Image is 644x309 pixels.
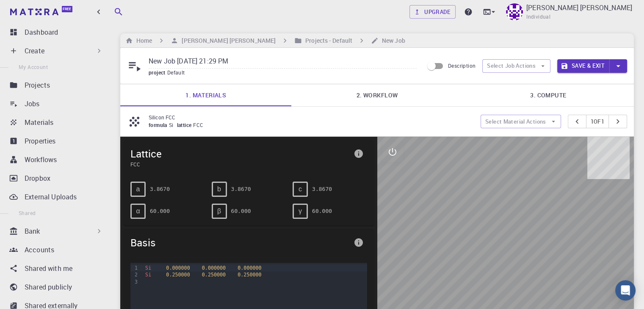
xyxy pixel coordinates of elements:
a: Upgrade [409,5,456,19]
span: γ [299,207,302,215]
h6: Home [133,36,152,45]
a: Materials [7,114,107,131]
p: Accounts [25,245,54,255]
span: Individual [526,13,550,21]
span: 0.000000 [238,265,261,271]
span: Basis [130,236,350,249]
a: Accounts [7,241,107,258]
span: Shared [19,210,36,216]
h6: Projects - Default [302,36,352,45]
button: info [350,234,367,251]
a: 1. Materials [120,84,291,106]
p: Shared publicly [25,282,72,292]
button: 1of1 [586,115,609,128]
span: Si [145,265,151,271]
span: Support [17,6,47,14]
span: Si [145,272,151,278]
button: Save & Exit [557,59,609,73]
a: Shared publicly [7,279,107,295]
span: My Account [19,63,48,70]
pre: 60.000 [150,204,170,218]
a: 2. Workflow [291,84,462,106]
span: FCC [130,160,350,168]
span: formula [149,121,169,128]
span: 0.250000 [238,272,261,278]
span: 0.000000 [166,265,190,271]
p: [PERSON_NAME] [PERSON_NAME] [526,3,632,13]
span: Description [448,62,475,69]
a: Jobs [7,95,107,112]
p: Shared with me [25,263,72,273]
div: Bank [7,223,107,240]
a: Dashboard [7,24,107,41]
pre: 3.8670 [312,182,332,196]
span: Free [63,7,71,11]
a: Free [8,5,76,19]
p: External Uploads [25,192,77,202]
div: Open Intercom Messenger [615,280,636,301]
a: External Uploads [7,188,107,205]
nav: breadcrumb [124,36,407,45]
span: Default [167,69,188,76]
p: Projects [25,80,50,90]
span: Lattice [130,147,350,160]
button: info [350,145,367,162]
pre: 60.000 [312,204,332,218]
pre: 3.8670 [150,182,170,196]
span: β [217,207,221,215]
span: α [136,207,140,215]
p: Materials [25,117,53,127]
span: lattice [177,121,193,128]
a: 3. Compute [463,84,634,106]
a: Dropbox [7,170,107,187]
p: Create [25,46,44,56]
span: 0.000000 [202,265,226,271]
span: Si [169,121,177,128]
div: 2 [130,271,139,278]
span: project [149,69,167,76]
img: logo [10,8,58,15]
img: Shaik Hussain Basha [506,3,523,20]
a: Workflows [7,151,107,168]
p: Workflows [25,154,57,165]
p: Bank [25,226,40,236]
a: Shared with me [7,260,107,277]
pre: 3.8670 [231,182,251,196]
button: Select Job Actions [482,59,550,73]
h6: [PERSON_NAME] [PERSON_NAME] [178,36,276,45]
div: Create [7,42,107,59]
a: Properties [7,132,107,149]
span: c [299,185,302,193]
button: Select Material Actions [481,115,561,128]
span: a [136,185,140,193]
span: 0.250000 [202,272,226,278]
p: Dashboard [25,27,58,37]
div: pager [568,115,627,128]
span: b [217,185,221,193]
div: 1 [130,265,139,271]
p: Jobs [25,99,40,109]
p: Dropbox [25,173,50,183]
a: Projects [7,77,107,94]
div: 3 [130,279,139,285]
h6: New Job [379,36,405,45]
span: 0.250000 [166,272,190,278]
p: Properties [25,136,56,146]
p: Silicon FCC [149,113,474,121]
pre: 60.000 [231,204,251,218]
span: FCC [193,121,207,128]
